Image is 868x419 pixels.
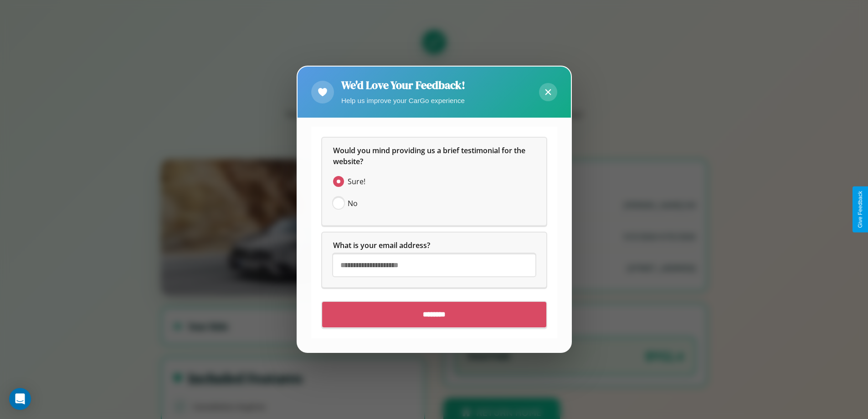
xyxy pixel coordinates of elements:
[341,94,465,107] p: Help us improve your CarGo experience
[333,146,527,167] span: Would you mind providing us a brief testimonial for the website?
[333,241,430,251] span: What is your email address?
[857,191,863,228] div: Give Feedback
[348,198,358,209] span: No
[9,388,31,410] div: Open Intercom Messenger
[341,78,465,93] h2: We'd Love Your Feedback!
[348,176,365,187] span: Sure!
